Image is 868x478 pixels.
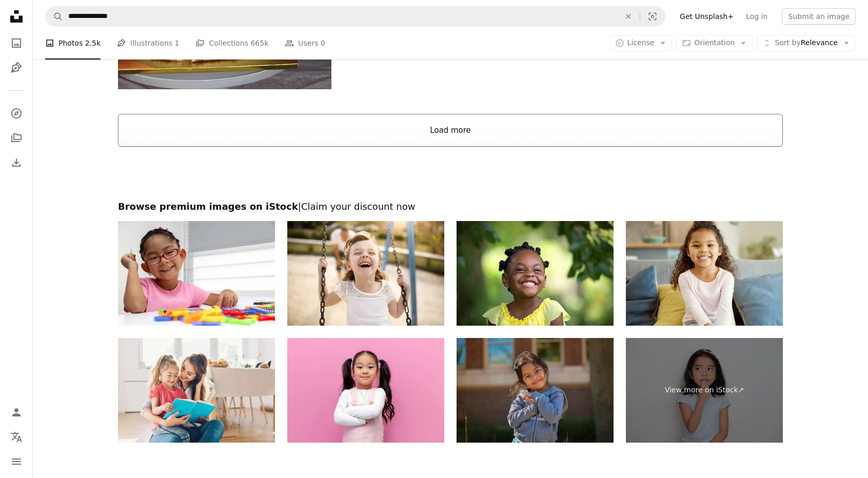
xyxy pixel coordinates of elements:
[457,221,614,326] img: Summer Smile
[118,114,783,147] button: Load more
[6,402,27,423] a: Log in / Sign up
[118,221,275,326] img: 4-year-old brunette Latina girl with autism spectrum disorder ASD like Asperger, Rett and Heller ...
[457,338,614,443] img: Cute little girl holding her hands together who is expressing love, happiness or grattitude, with...
[674,8,740,25] a: Get Unsplash+
[676,35,753,51] button: Orientation
[6,6,27,29] a: Home — Unsplash
[6,427,27,447] button: Language
[250,37,268,49] span: 665k
[775,38,800,47] span: Sort by
[287,338,444,443] img: little Asian girl in pink sundress with long hair stands with her arms crossed on pink isolated b...
[298,201,416,212] span: | Claim your discount now
[6,103,27,124] a: Explore
[6,128,27,148] a: Collections
[6,152,27,173] a: Download History
[175,37,180,49] span: 1
[626,221,783,326] img: Portrait of a little girl sitting on the sofa at home
[626,338,783,443] a: View more on iStock↗
[118,338,275,443] img: Mother and daughter reading book
[45,6,665,27] form: Find visuals sitewide
[757,35,856,51] button: Sort byRelevance
[609,35,673,51] button: License
[782,8,856,25] button: Submit an image
[117,27,179,59] a: Illustrations 1
[627,38,655,47] span: License
[6,451,27,472] button: Menu
[6,57,27,78] a: Illustrations
[740,8,774,25] a: Log in
[775,38,838,48] span: Relevance
[195,27,268,59] a: Collections 665k
[287,221,444,326] img: Smiling girl playing on the swing
[617,7,640,26] button: Clear
[694,38,735,47] span: Orientation
[285,27,325,59] a: Users 0
[321,37,325,49] span: 0
[46,7,63,26] button: Search Unsplash
[640,7,665,26] button: Visual search
[6,33,27,53] a: Photos
[118,201,783,213] h2: Browse premium images on iStock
